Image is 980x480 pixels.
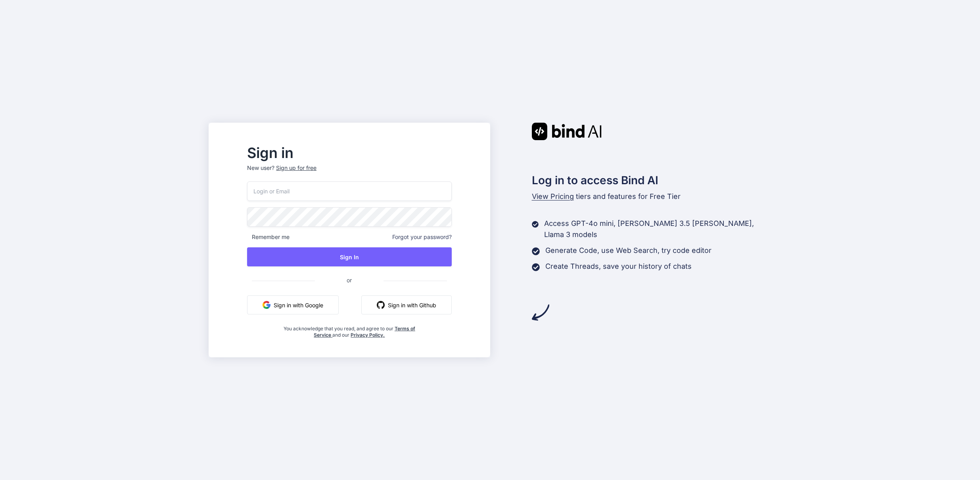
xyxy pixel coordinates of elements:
h2: Sign in [247,147,451,159]
span: or [315,270,384,290]
button: Sign in with Google [247,295,339,314]
p: tiers and features for Free Tier [532,191,771,202]
img: Bind AI logo [532,123,602,140]
p: New user? [247,164,451,181]
a: Privacy Policy. [351,332,385,338]
img: arrow [532,304,549,321]
p: Access GPT-4o mini, [PERSON_NAME] 3.5 [PERSON_NAME], Llama 3 models [544,218,771,240]
span: Remember me [247,233,290,241]
button: Sign in with Github [361,295,452,314]
img: github [377,301,385,309]
a: Terms of Service [314,326,415,338]
img: google [263,301,270,309]
button: Sign In [247,247,451,266]
span: View Pricing [532,192,574,200]
p: Create Threads, save your history of chats [545,261,692,272]
p: Generate Code, use Web Search, try code editor [545,245,712,256]
h2: Log in to access Bind AI [532,172,771,189]
span: Forgot your password? [392,233,452,241]
div: Sign up for free [276,164,316,172]
input: Login or Email [247,181,451,201]
div: You acknowledge that you read, and agree to our and our [281,321,418,338]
